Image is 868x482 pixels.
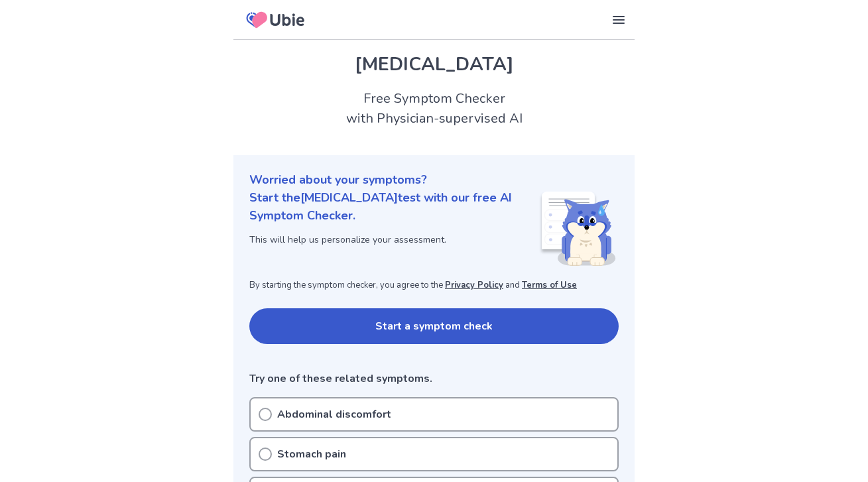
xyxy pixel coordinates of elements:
[249,233,539,247] p: This will help us personalize your assessment.
[277,406,391,422] p: Abdominal discomfort
[249,189,539,225] p: Start the [MEDICAL_DATA] test with our free AI Symptom Checker.
[249,171,619,189] p: Worried about your symptoms?
[233,89,635,129] h2: Free Symptom Checker with Physician-supervised AI
[522,279,577,291] a: Terms of Use
[277,446,346,462] p: Stomach pain
[539,192,616,266] img: Shiba
[249,279,619,292] p: By starting the symptom checker, you agree to the and
[445,279,503,291] a: Privacy Policy
[249,371,619,387] p: Try one of these related symptoms.
[249,308,619,344] button: Start a symptom check
[249,50,619,78] h1: [MEDICAL_DATA]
